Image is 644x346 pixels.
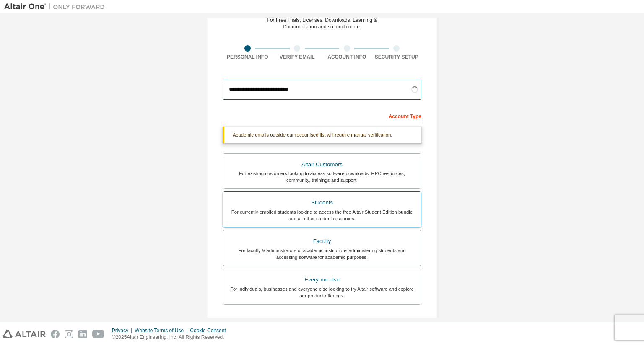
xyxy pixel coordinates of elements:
[228,247,416,261] div: For faculty & administrators of academic institutions administering students and accessing softwa...
[223,54,273,60] div: Personal Info
[112,334,231,341] p: © 2025 Altair Engineering, Inc. All Rights Reserved.
[135,327,190,334] div: Website Terms of Use
[223,317,421,331] div: Your Profile
[223,109,421,122] div: Account Type
[322,54,372,60] div: Account Info
[65,330,73,338] img: instagram.svg
[228,197,416,209] div: Students
[51,330,60,338] img: facebook.svg
[223,127,421,143] div: Academic emails outside our recognised list will require manual verification.
[112,327,135,334] div: Privacy
[78,330,87,338] img: linkedin.svg
[228,170,416,183] div: For existing customers looking to access software downloads, HPC resources, community, trainings ...
[92,330,104,338] img: youtube.svg
[228,274,416,286] div: Everyone else
[228,286,416,299] div: For individuals, businesses and everyone else looking to try Altair software and explore our prod...
[228,159,416,170] div: Altair Customers
[273,54,322,60] div: Verify Email
[3,330,46,338] img: altair_logo.svg
[372,54,422,60] div: Security Setup
[267,17,377,30] div: For Free Trials, Licenses, Downloads, Learning & Documentation and so much more.
[190,327,231,334] div: Cookie Consent
[228,235,416,247] div: Faculty
[228,209,416,222] div: For currently enrolled students looking to access the free Altair Student Edition bundle and all ...
[4,3,109,11] img: Altair One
